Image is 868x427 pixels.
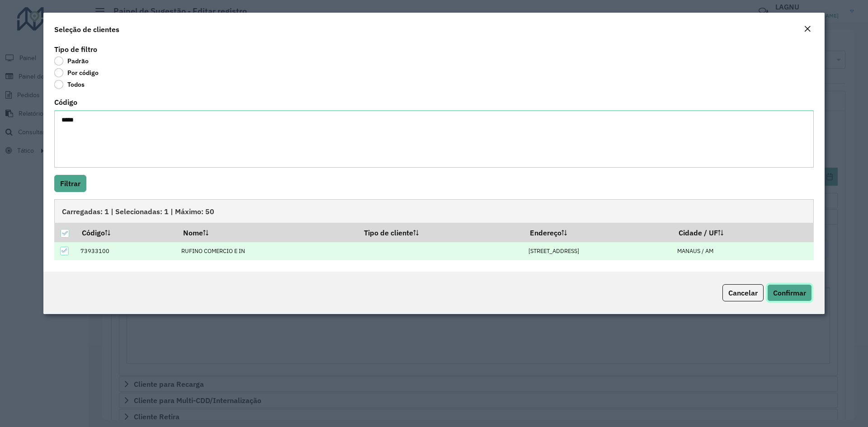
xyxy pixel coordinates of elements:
td: [STREET_ADDRESS] [524,242,672,261]
th: Nome [177,223,358,242]
button: Filtrar [54,175,86,192]
span: Confirmar [773,288,806,297]
th: Cidade / UF [672,223,814,242]
th: Código [75,223,176,242]
em: Fechar [804,25,811,33]
button: Close [801,23,814,35]
label: Código [54,97,77,108]
label: Tipo de filtro [54,44,97,55]
button: Confirmar [767,284,812,301]
td: RUFINO COMERCIO E IN [177,242,358,261]
th: Tipo de cliente [358,223,524,242]
button: Cancelar [722,284,764,301]
div: Carregadas: 1 | Selecionadas: 1 | Máximo: 50 [54,199,814,223]
h4: Seleção de clientes [54,24,119,35]
span: Cancelar [728,288,758,297]
label: Por código [54,68,99,77]
label: Padrão [54,56,89,66]
td: MANAUS / AM [672,242,814,261]
label: Todos [54,80,85,89]
td: 73933100 [75,242,176,261]
th: Endereço [524,223,672,242]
